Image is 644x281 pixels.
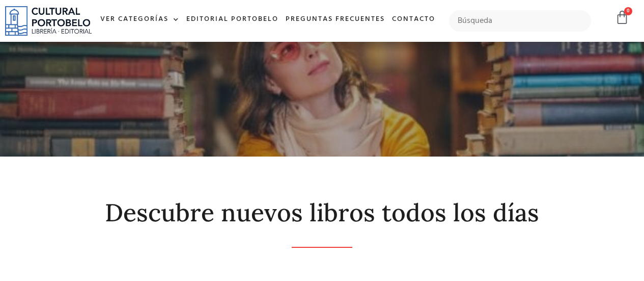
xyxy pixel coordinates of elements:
[183,9,282,31] a: Editorial Portobelo
[97,9,183,31] a: Ver Categorías
[615,10,629,25] a: 0
[18,199,626,226] h2: Descubre nuevos libros todos los días
[282,9,388,31] a: Preguntas frecuentes
[388,9,439,31] a: Contacto
[624,7,632,15] span: 0
[449,10,591,32] input: Búsqueda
